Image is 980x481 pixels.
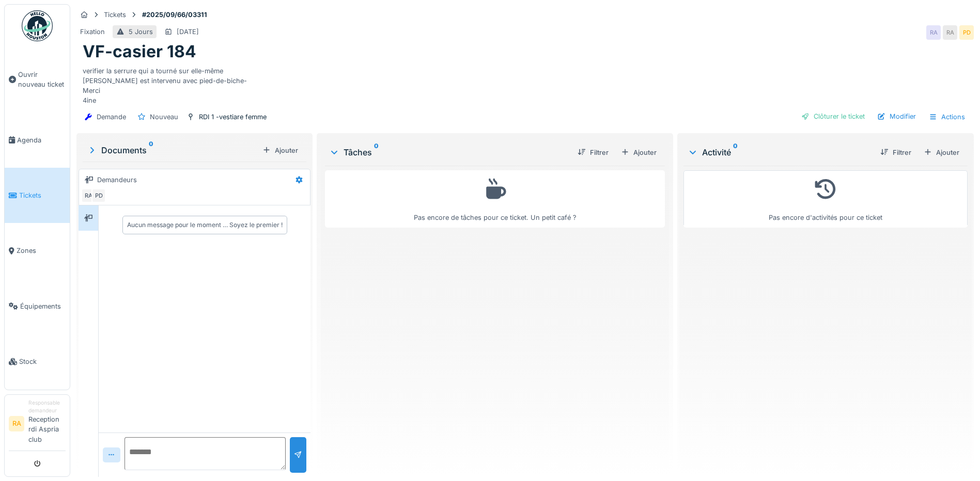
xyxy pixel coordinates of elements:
[20,301,66,311] span: Équipements
[374,146,379,158] sup: 0
[91,188,106,203] div: PD
[19,190,66,200] span: Tickets
[9,399,66,451] a: RA Responsable demandeurReception rdi Aspria club
[28,399,66,415] div: Responsable demandeur
[258,143,302,157] div: Ajouter
[943,25,957,40] div: RA
[690,175,961,223] div: Pas encore d'activités pour ce ticket
[573,146,613,159] div: Filtrer
[97,175,137,185] div: Demandeurs
[138,10,211,20] strong: #2025/09/66/03311
[83,42,196,61] h1: VF-casier 184
[87,144,258,156] div: Documents
[329,146,569,158] div: Tâches
[17,135,66,145] span: Agenda
[149,144,153,156] sup: 0
[5,47,70,113] a: Ouvrir nouveau ticket
[17,246,66,255] span: Zones
[80,27,105,37] div: Fixation
[5,168,70,223] a: Tickets
[5,223,70,278] a: Zones
[83,62,968,106] div: verifier la serrure qui a tourné sur elle-même [PERSON_NAME] est intervenu avec pied-de-biche- Me...
[332,175,658,223] div: Pas encore de tâches pour ce ticket. Un petit café ?
[924,109,970,124] div: Actions
[28,399,66,448] li: Reception rdi Aspria club
[19,357,66,366] span: Stock
[97,112,126,122] div: Demande
[733,146,738,158] sup: 0
[150,112,178,122] div: Nouveau
[129,27,153,37] div: 5 Jours
[5,334,70,389] a: Stock
[959,25,974,40] div: PD
[9,416,24,431] li: RA
[873,109,920,123] div: Modifier
[688,146,872,158] div: Activité
[926,25,941,40] div: RA
[5,279,70,334] a: Équipements
[18,70,66,89] span: Ouvrir nouveau ticket
[876,146,915,159] div: Filtrer
[5,113,70,168] a: Agenda
[797,109,869,123] div: Clôturer le ticket
[81,188,96,203] div: RA
[617,146,661,159] div: Ajouter
[920,146,963,159] div: Ajouter
[104,10,126,20] div: Tickets
[127,220,283,230] div: Aucun message pour le moment … Soyez le premier !
[177,27,199,37] div: [DATE]
[199,112,267,122] div: RDI 1 -vestiare femme
[22,10,53,41] img: Badge_color-CXgf-gQk.svg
